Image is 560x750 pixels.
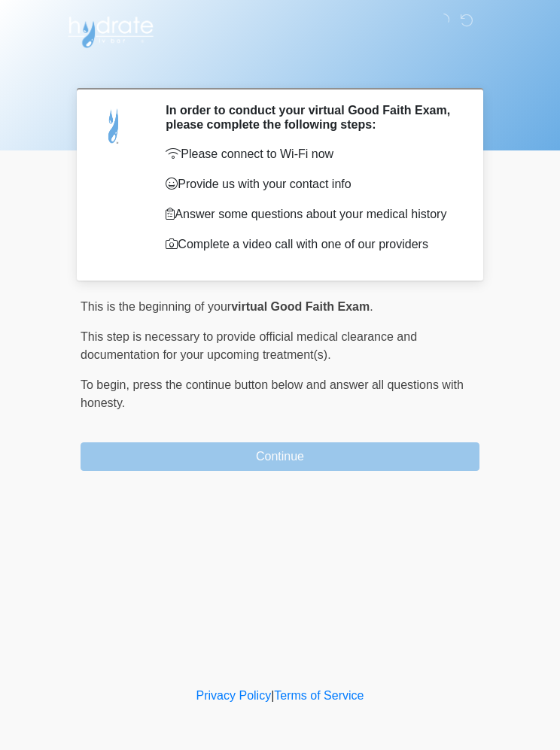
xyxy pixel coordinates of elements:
[166,145,457,163] p: Please connect to Wi-Fi now
[370,300,373,313] span: .
[69,54,491,82] h1: ‎ ‎ ‎ ‎
[166,205,457,223] p: Answer some questions about your medical history
[81,442,479,471] button: Continue
[65,11,156,49] img: Hydrate IV Bar - Flagstaff Logo
[231,300,370,313] strong: virtual Good Faith Exam
[274,689,364,702] a: Terms of Service
[166,103,457,132] h2: In order to conduct your virtual Good Faith Exam, please complete the following steps:
[81,300,231,313] span: This is the beginning of your
[271,689,274,702] a: |
[81,330,417,361] span: This step is necessary to provide official medical clearance and documentation for your upcoming ...
[81,378,132,391] span: To begin,
[166,175,457,193] p: Provide us with your contact info
[92,103,137,148] img: Agent Avatar
[166,235,457,254] p: Complete a video call with one of our providers
[196,689,272,702] a: Privacy Policy
[81,378,464,409] span: press the continue button below and answer all questions with honesty.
